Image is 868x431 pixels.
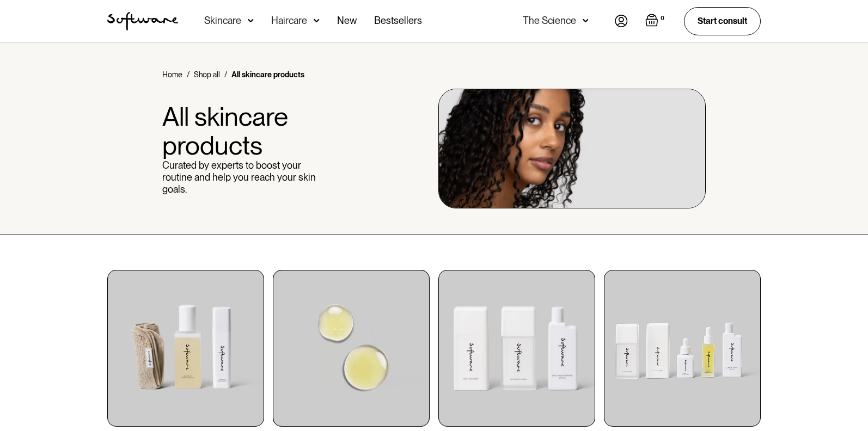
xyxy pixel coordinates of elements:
img: arrow down [248,15,254,26]
a: Open cart [645,14,667,29]
img: arrow down [583,15,589,26]
div: / [224,69,227,80]
a: Start consult [684,7,761,35]
h1: All skincare products [162,102,319,160]
a: Shop all [194,69,220,80]
div: 0 [658,14,667,23]
img: Software Logo [107,12,178,30]
img: arrow down [314,15,320,26]
a: home [107,12,178,30]
p: Curated by experts to boost your routine and help you reach your skin goals. [162,159,319,195]
div: Skincare [204,15,241,26]
div: The Science [523,15,576,26]
a: Home [162,69,182,80]
div: Haircare [271,15,307,26]
div: / [187,69,190,80]
div: All skincare products [231,69,304,80]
